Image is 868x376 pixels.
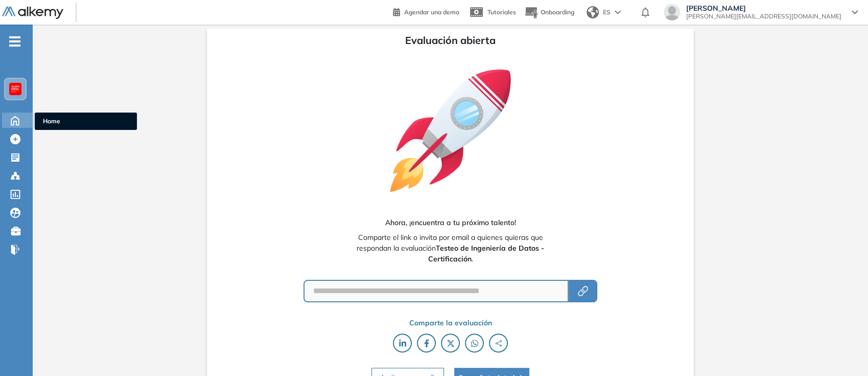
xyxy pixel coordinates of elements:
[428,244,545,263] b: Testeo de Ingeniería de Datos - Certificación
[615,10,621,14] img: arrow
[587,6,599,18] img: world
[686,4,841,12] span: [PERSON_NAME]
[686,12,841,20] span: [PERSON_NAME][EMAIL_ADDRESS][DOMAIN_NAME]
[405,33,496,48] span: Evaluación abierta
[2,7,63,19] img: Logo
[43,117,129,126] span: Home
[9,40,20,42] i: -
[603,8,611,17] span: ES
[487,8,516,16] span: Tutoriales
[524,2,574,24] button: Onboarding
[404,8,459,16] span: Agendar una demo
[385,217,516,228] span: Ahora, ¡encuentra a tu próximo talento!
[409,318,492,328] span: Comparte la evaluación
[393,5,459,17] a: Agendar una demo
[350,232,551,264] span: Comparte el link o invita por email a quienes quieras que respondan la evaluación .
[541,8,574,16] span: Onboarding
[11,85,19,93] img: https://assets.alkemy.org/workspaces/620/d203e0be-08f6-444b-9eae-a92d815a506f.png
